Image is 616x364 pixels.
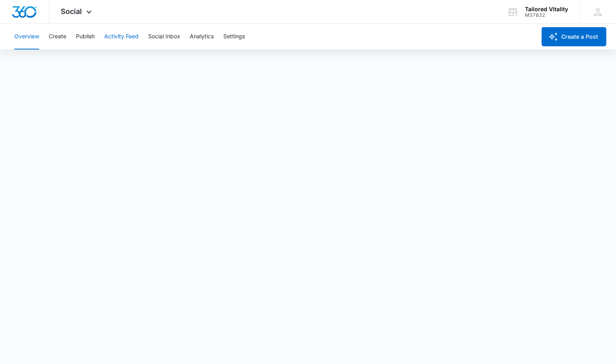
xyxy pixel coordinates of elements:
div: account name [525,6,568,12]
button: Social Inbox [148,24,180,49]
button: Settings [223,24,245,49]
button: Overview [14,24,39,49]
button: Analytics [190,24,214,49]
button: Create a Post [542,27,606,46]
span: Social [61,7,82,16]
button: Publish [76,24,95,49]
button: Create [49,24,66,49]
div: account id [525,12,568,18]
button: Activity Feed [104,24,139,49]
